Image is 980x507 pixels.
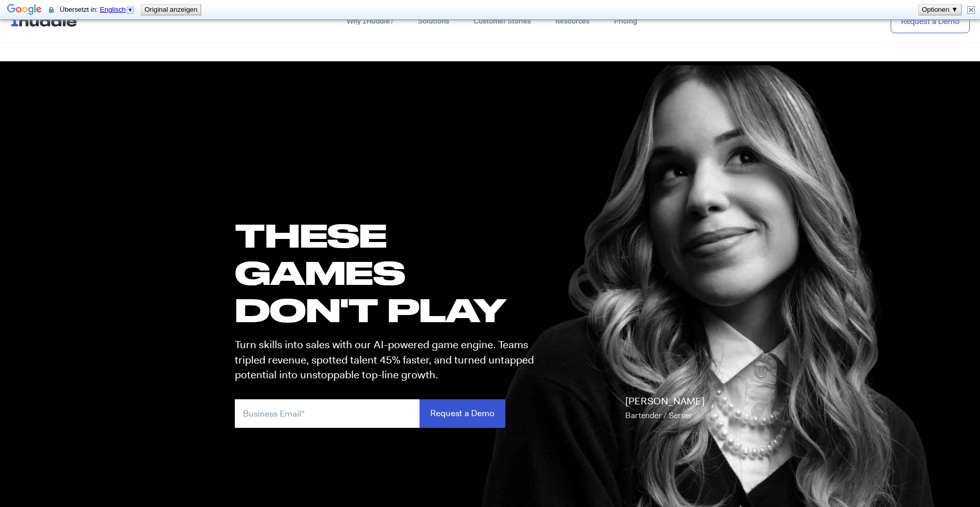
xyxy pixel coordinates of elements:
[543,12,602,31] a: Resources
[406,12,461,31] a: Solutions
[461,12,543,31] a: Customer Stories
[967,6,975,14] img: Schließen
[235,399,420,427] input: Business Email*
[602,12,649,31] a: Pricing
[100,6,135,13] a: Englisch
[60,6,137,13] span: Übersetzt in:
[235,216,543,329] h1: these GAMES DON'T PLAY
[7,3,42,17] img: Google Google Übersetzer
[10,11,83,31] img: ...
[625,394,704,423] p: [PERSON_NAME]
[100,6,126,13] span: Englisch
[49,6,54,14] img: Der Content dieser sicheren Seite wird über eine sichere Verbindung zur Übersetzung an Google ges...
[235,337,543,382] p: Turn skills into sales with our AI-powered game engine. Teams tripled revenue, spotted talent 45%...
[625,410,692,421] span: Bartender / Server
[891,9,970,34] a: Request a Demo
[141,5,201,15] button: Original anzeigen
[334,12,406,31] a: Why 1Huddle?
[420,399,505,427] input: Request a Demo
[919,5,961,15] button: Optionen ▼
